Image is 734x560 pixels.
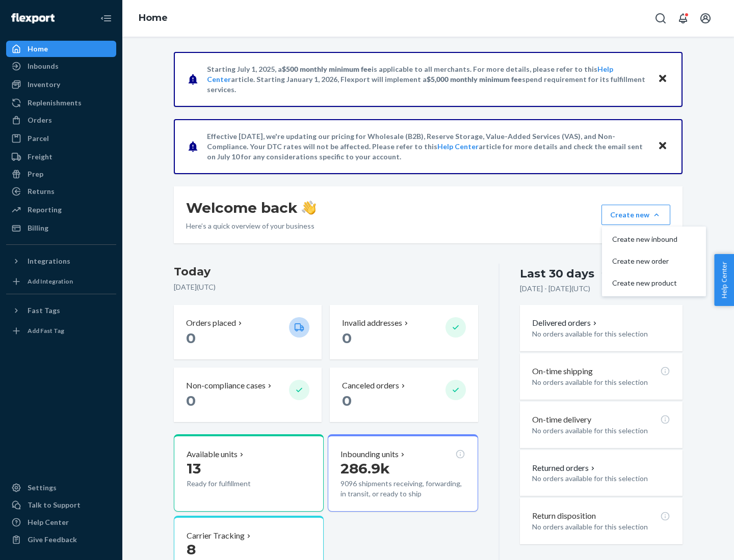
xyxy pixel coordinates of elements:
[6,166,116,182] a: Prep
[130,4,176,33] ol: breadcrumbs
[6,323,116,339] a: Add Fast Tag
[28,61,59,71] div: Inbounds
[174,434,324,512] button: Available units13Ready for fulfillment
[6,58,116,74] a: Inbounds
[174,368,322,422] button: Non-compliance cases 0
[532,366,593,377] p: On-time shipping
[656,72,669,87] button: Close
[28,186,55,197] div: Returns
[186,380,266,391] p: Non-compliance cases
[174,282,478,292] p: [DATE] ( UTC )
[28,44,48,54] div: Home
[695,8,716,29] button: Open account menu
[6,76,116,93] a: Inventory
[28,98,82,108] div: Replenishments
[714,254,734,306] button: Help Center
[28,115,52,125] div: Orders
[437,142,479,151] a: Help Center
[342,329,352,347] span: 0
[28,326,64,335] div: Add Fast Tag
[186,199,316,217] h1: Welcome back
[187,460,201,477] span: 13
[187,541,196,558] span: 8
[427,75,522,83] span: $5,000 monthly minimum fee
[340,449,399,460] p: Inbounding units
[532,426,670,436] p: No orders available for this selection
[340,460,390,477] span: 286.9k
[6,183,116,200] a: Returns
[28,256,70,266] div: Integrations
[6,41,116,57] a: Home
[340,479,465,499] p: 9096 shipments receiving, forwarding, in transit, or ready to ship
[11,13,55,23] img: Flexport logo
[207,131,648,162] p: Effective [DATE], we're updating our pricing for Wholesale (B2B), Reserve Storage, Value-Added Se...
[342,392,352,409] span: 0
[673,8,693,29] button: Open notifications
[612,236,677,243] span: Create new inbound
[139,12,168,23] a: Home
[6,130,116,147] a: Parcel
[604,250,704,272] button: Create new order
[28,277,73,286] div: Add Integration
[6,497,116,513] a: Talk to Support
[532,522,670,532] p: No orders available for this selection
[532,414,591,426] p: On-time delivery
[28,517,69,527] div: Help Center
[656,139,669,154] button: Close
[186,221,316,231] p: Here’s a quick overview of your business
[28,133,49,144] div: Parcel
[174,305,322,359] button: Orders placed 0
[604,272,704,294] button: Create new product
[96,8,116,29] button: Close Navigation
[532,377,670,387] p: No orders available for this selection
[601,205,670,225] button: Create newCreate new inboundCreate new orderCreate new product
[6,480,116,496] a: Settings
[532,510,596,522] p: Return disposition
[302,201,316,215] img: hand-wave emoji
[186,329,196,347] span: 0
[612,258,677,265] span: Create new order
[282,65,372,73] span: $500 monthly minimum fee
[28,169,43,179] div: Prep
[6,202,116,218] a: Reporting
[6,220,116,236] a: Billing
[330,305,478,359] button: Invalid addresses 0
[187,530,245,542] p: Carrier Tracking
[532,317,599,329] button: Delivered orders
[187,449,238,460] p: Available units
[6,95,116,111] a: Replenishments
[520,266,594,282] div: Last 30 days
[187,479,281,489] p: Ready for fulfillment
[532,462,597,474] button: Returned orders
[186,317,236,329] p: Orders placed
[342,317,402,329] p: Invalid addresses
[520,284,590,294] p: [DATE] - [DATE] ( UTC )
[6,149,116,165] a: Freight
[532,473,670,484] p: No orders available for this selection
[28,500,81,510] div: Talk to Support
[6,253,116,269] button: Integrations
[28,535,77,545] div: Give Feedback
[342,380,399,391] p: Canceled orders
[6,273,116,290] a: Add Integration
[612,279,677,287] span: Create new product
[207,64,648,95] p: Starting July 1, 2025, a is applicable to all merchants. For more details, please refer to this a...
[174,264,478,280] h3: Today
[28,205,62,215] div: Reporting
[604,229,704,250] button: Create new inbound
[650,8,671,29] button: Open Search Box
[28,223,48,233] div: Billing
[186,392,196,409] span: 0
[6,302,116,319] button: Fast Tags
[28,152,53,162] div: Freight
[330,368,478,422] button: Canceled orders 0
[6,112,116,128] a: Orders
[6,514,116,530] a: Help Center
[28,305,60,316] div: Fast Tags
[28,483,57,493] div: Settings
[6,531,116,548] button: Give Feedback
[328,434,478,512] button: Inbounding units286.9k9096 shipments receiving, forwarding, in transit, or ready to ship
